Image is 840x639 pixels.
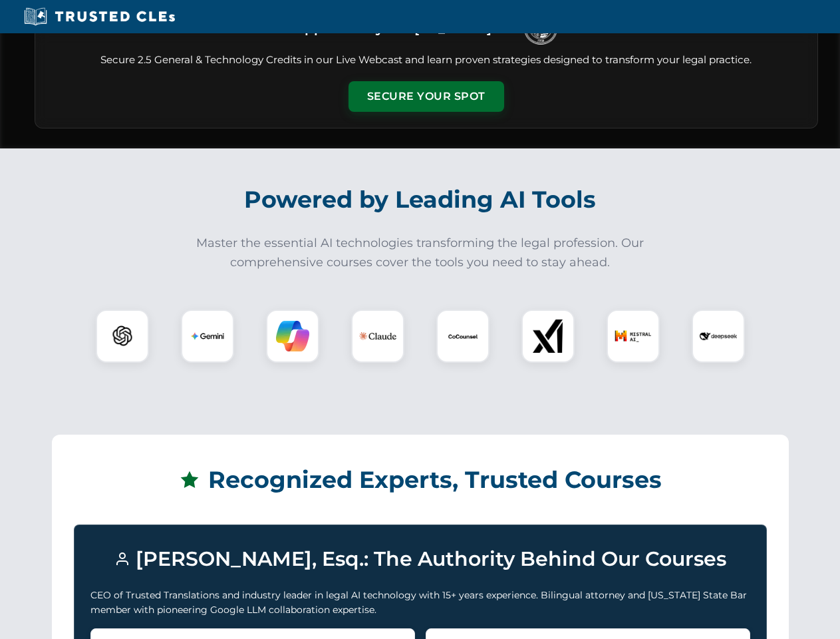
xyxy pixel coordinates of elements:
[51,53,801,68] p: Secure 2.5 General & Technology Credits in our Live Webcast and learn proven strategies designed ...
[191,319,224,353] img: Gemini Logo
[521,310,575,363] div: xAI
[103,317,142,355] img: ChatGPT Logo
[359,318,396,355] img: Claude Logo
[351,310,404,363] div: Claude
[531,319,565,353] img: xAI Logo
[96,310,149,363] div: ChatGPT
[349,81,504,112] button: Secure Your Spot
[436,310,490,363] div: CoCounsel
[52,176,789,223] h2: Powered by Leading AI Tools
[90,588,750,618] p: CEO of Trusted Translations and industry leader in legal AI technology with 15+ years experience....
[607,310,660,363] div: Mistral AI
[20,7,179,27] img: Trusted CLEs
[700,318,737,355] img: DeepSeek Logo
[266,310,319,363] div: Copilot
[74,457,767,503] h2: Recognized Experts, Trusted Courses
[276,319,309,353] img: Copilot Logo
[446,319,480,353] img: CoCounsel Logo
[181,310,234,363] div: Gemini
[188,234,653,272] p: Master the essential AI technologies transforming the legal profession. Our comprehensive courses...
[615,318,652,355] img: Mistral AI Logo
[90,541,750,577] h3: [PERSON_NAME], Esq.: The Authority Behind Our Courses
[692,310,745,363] div: DeepSeek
